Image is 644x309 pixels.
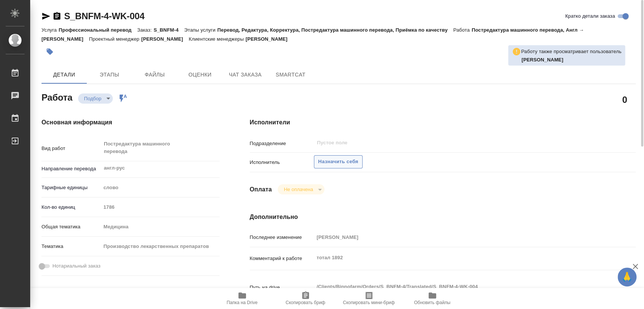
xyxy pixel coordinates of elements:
[41,184,101,191] p: Тарифные единицы
[227,70,263,80] span: Чат заказа
[250,213,636,222] h4: Дополнительно
[281,186,315,193] button: Не оплачена
[52,12,61,21] button: Скопировать ссылку
[154,27,184,33] p: S_BNFM-4
[314,280,603,293] textarea: /Clients/Binnofarm/Orders/S_BNFM-4/Translated/S_BNFM-4-WK-004
[337,288,401,309] button: Скопировать мини-бриф
[401,288,464,309] button: Обновить файлы
[41,223,101,231] p: Общая тематика
[250,118,636,127] h4: Исполнители
[250,140,314,147] p: Подразделение
[227,300,258,305] span: Папка на Drive
[314,155,362,168] button: Назначить себя
[250,234,314,241] p: Последнее изменение
[52,262,100,270] span: Нотариальный заказ
[314,251,603,264] textarea: тотал 1892
[250,255,314,262] p: Комментарий к работе
[78,93,113,104] div: Подбор
[64,11,144,21] a: S_BNFM-4-WK-004
[89,36,141,42] p: Проектный менеджер
[414,300,450,305] span: Обновить файлы
[41,118,220,127] h4: Основная информация
[318,158,358,166] span: Назначить себя
[58,27,137,33] p: Профессиональный перевод
[250,185,272,194] h4: Оплата
[274,288,337,309] button: Скопировать бриф
[184,27,217,33] p: Этапы услуги
[453,27,472,33] p: Работа
[141,36,189,42] p: [PERSON_NAME]
[618,268,636,286] button: 🙏
[250,159,314,166] p: Исполнитель
[101,202,219,213] input: Пустое поле
[41,243,101,250] p: Тематика
[217,27,453,33] p: Перевод, Редактура, Корректура, Постредактура машинного перевода, Приёмка по качеству
[137,70,173,80] span: Файлы
[41,203,101,211] p: Кол-во единиц
[82,95,104,102] button: Подбор
[278,184,324,194] div: Подбор
[182,70,218,80] span: Оценки
[101,220,219,233] div: Медицина
[41,90,72,104] h2: Работа
[41,165,101,173] p: Направление перевода
[189,36,246,42] p: Клиентские менеджеры
[521,56,621,64] p: Горшкова Валентина
[46,70,82,80] span: Детали
[101,181,219,194] div: слово
[343,300,395,305] span: Скопировать мини-бриф
[101,240,219,253] div: Производство лекарственных препаратов
[521,57,563,63] b: [PERSON_NAME]
[565,12,615,20] span: Кратко детали заказа
[250,284,314,291] p: Путь на drive
[137,27,154,33] p: Заказ:
[272,70,309,80] span: SmartCat
[41,145,101,152] p: Вид работ
[246,36,293,42] p: [PERSON_NAME]
[91,70,128,80] span: Этапы
[41,27,58,33] p: Услуга
[521,48,621,55] p: Работу также просматривает пользователь
[621,269,633,285] span: 🙏
[314,232,603,243] input: Пустое поле
[41,12,51,21] button: Скопировать ссылку для ЯМессенджера
[286,300,325,305] span: Скопировать бриф
[622,93,627,106] h2: 0
[211,288,274,309] button: Папка на Drive
[41,43,58,60] button: Добавить тэг
[316,138,586,147] input: Пустое поле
